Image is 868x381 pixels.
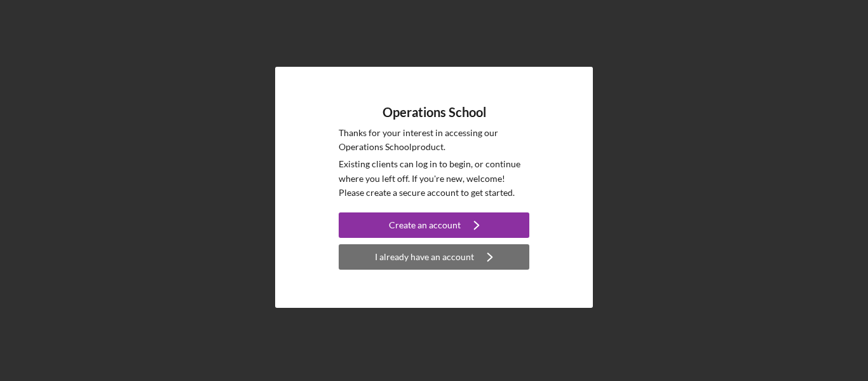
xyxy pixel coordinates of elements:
button: Create an account [339,212,529,238]
a: Create an account [339,212,529,241]
button: I already have an account [339,244,529,270]
h4: Operations School [383,105,486,120]
p: Thanks for your interest in accessing our Operations School product. [339,126,529,155]
div: Create an account [389,212,461,238]
p: Existing clients can log in to begin, or continue where you left off. If you're new, welcome! Ple... [339,157,529,200]
div: I already have an account [375,244,474,270]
